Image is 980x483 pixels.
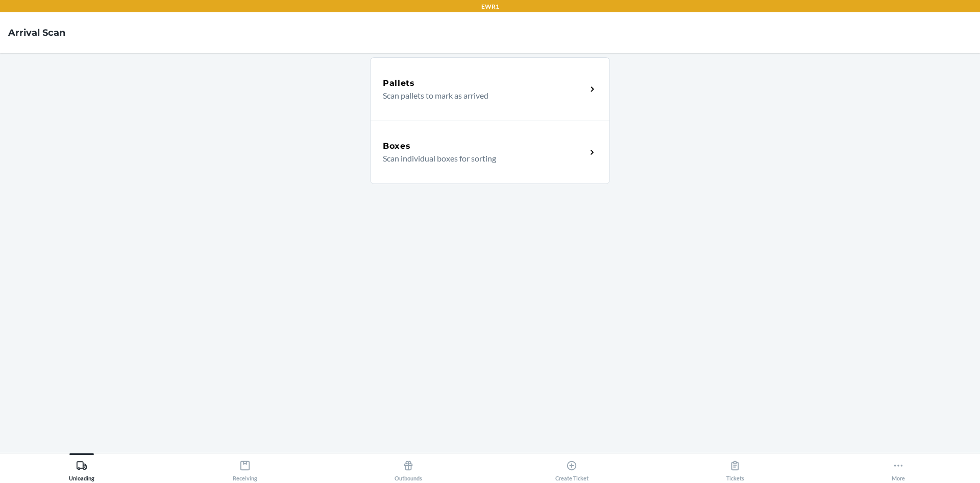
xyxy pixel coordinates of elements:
[163,453,327,481] button: Receiving
[383,152,578,165] p: Scan individual boxes for sorting
[327,453,490,481] button: Outbounds
[555,456,589,481] div: Create Ticket
[370,57,610,121] a: PalletsScan pallets to mark as arrived
[653,453,817,481] button: Tickets
[69,456,94,481] div: Unloading
[892,456,905,481] div: More
[8,26,65,39] h4: Arrival Scan
[490,453,653,481] button: Create Ticket
[233,456,257,481] div: Receiving
[383,89,578,102] p: Scan pallets to mark as arrived
[481,2,499,11] p: EWR1
[817,453,980,481] button: More
[383,77,415,89] h5: Pallets
[383,140,411,152] h5: Boxes
[395,456,422,481] div: Outbounds
[370,121,610,184] a: BoxesScan individual boxes for sorting
[726,456,744,481] div: Tickets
